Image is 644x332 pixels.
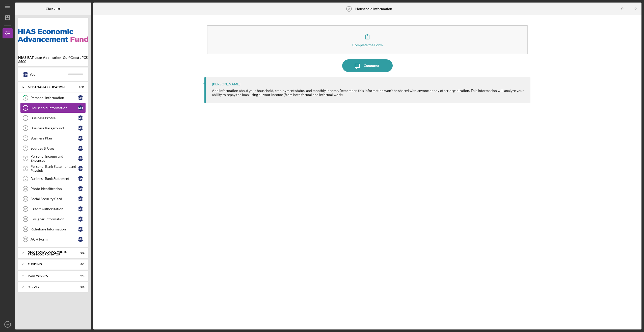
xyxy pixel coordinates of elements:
b: Household Information [355,7,392,11]
div: Business Profile [31,116,78,120]
tspan: 11 [24,197,27,200]
div: Personal Bank Statement and Paystub [31,164,78,173]
div: M H [78,227,83,232]
div: Credit Authorization [31,207,78,211]
div: Comment [364,59,379,72]
button: Comment [342,59,393,72]
a: 2Household InformationMH [20,103,86,113]
div: Add information about your household, employment status, and monthly income. Remember, this infor... [212,89,525,97]
div: Post Wrap Up [28,274,72,277]
tspan: 14 [24,228,27,231]
div: ACH Form [31,237,78,241]
div: Social Security Card [31,197,78,201]
button: MH [3,319,13,329]
div: M H [78,146,83,151]
tspan: 7 [25,157,26,160]
div: M H [78,95,83,100]
div: Additional Documents from Coordinator [28,250,72,256]
tspan: 5 [25,137,26,140]
div: Business Background [31,126,78,130]
div: M H [78,105,83,110]
a: 6Sources & UsesMH [20,143,86,153]
tspan: 9 [25,177,26,180]
div: Complete the Form [352,43,383,47]
div: Personal Information [31,96,78,100]
div: M H [78,156,83,161]
div: Funding [28,263,72,266]
div: 0 / 1 [75,251,85,254]
div: Business Plan [31,136,78,140]
a: 4Business BackgroundMH [20,123,86,133]
tspan: 6 [25,147,26,150]
div: Photo Identification [31,187,78,191]
tspan: 10 [24,187,27,190]
a: 11Social Security CardMH [20,194,86,204]
div: M H [78,115,83,121]
tspan: 2 [348,7,350,10]
tspan: 12 [24,207,27,210]
div: M H [78,196,83,201]
a: 12Credit AuthorizationMH [20,204,86,214]
text: MH [6,323,10,326]
div: M H [78,217,83,222]
div: Rideshare Information [31,227,78,231]
div: 0 / 1 [75,286,85,289]
a: 9Business Bank StatementMH [20,174,86,184]
b: HIAS EAF Loan Application_Gulf Coast JFCS [18,56,88,60]
div: MED Loan Application [28,86,72,89]
div: M H [23,72,28,77]
div: Household Information [31,106,78,110]
div: You [30,70,68,79]
tspan: 13 [24,218,27,221]
a: 7Personal Income and ExpensesMH [20,153,86,163]
img: Product logo [18,20,88,51]
a: 15ACH FormMH [20,234,86,244]
div: Personal Income and Expenses [31,154,78,162]
a: 5Business PlanMH [20,133,86,143]
div: M H [78,206,83,211]
a: 3Business ProfileMH [20,113,86,123]
b: Checklist [46,7,60,11]
a: 8Personal Bank Statement and PaystubMH [20,163,86,174]
div: 0 / 15 [75,86,85,89]
div: 0 / 1 [75,274,85,277]
a: 14Rideshare InformationMH [20,224,86,234]
div: M H [78,186,83,191]
button: Complete the Form [207,25,528,54]
tspan: 8 [25,167,26,170]
div: Business Bank Statement [31,177,78,181]
tspan: 4 [25,127,26,130]
a: 1Personal InformationMH [20,93,86,103]
div: M H [78,166,83,171]
tspan: 1 [25,96,26,100]
tspan: 3 [25,116,26,120]
div: Survey [28,286,72,289]
a: 10Photo IdentificationMH [20,184,86,194]
div: M H [78,237,83,242]
div: $500 [18,60,88,64]
div: [PERSON_NAME] [212,82,240,86]
div: 0 / 1 [75,263,85,266]
tspan: 2 [25,106,26,109]
div: Sources & Uses [31,146,78,150]
a: 13Cosigner InformationMH [20,214,86,224]
div: M H [78,126,83,131]
div: M H [78,136,83,141]
div: Cosigner Information [31,217,78,221]
div: M H [78,176,83,181]
tspan: 15 [24,238,27,241]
